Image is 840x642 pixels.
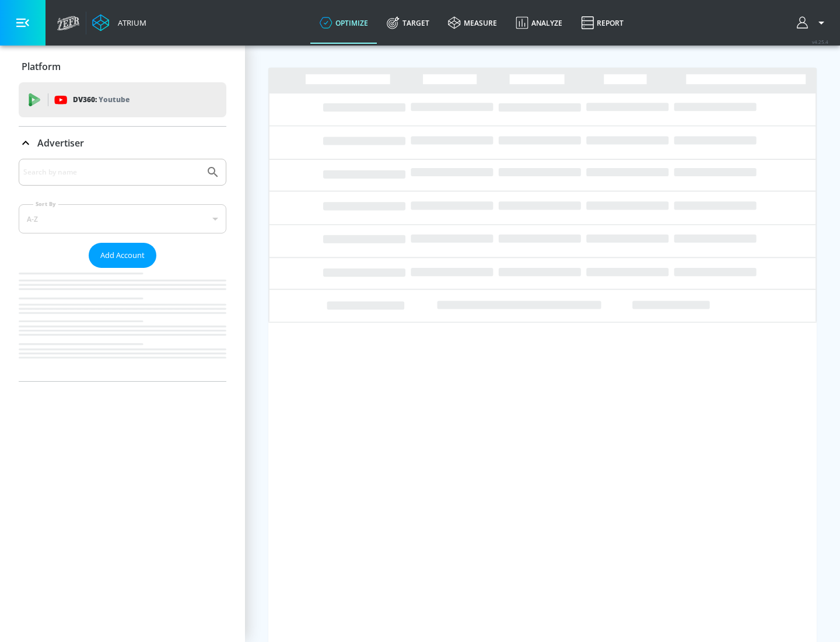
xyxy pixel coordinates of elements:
div: Advertiser [19,159,226,381]
p: Youtube [99,93,129,106]
a: optimize [310,2,377,44]
div: Advertiser [19,127,226,159]
button: Add Account [89,243,156,268]
p: Platform [22,60,61,73]
a: Atrium [92,14,146,32]
div: Atrium [113,18,146,28]
input: Search by name [23,165,200,180]
p: DV360: [73,93,129,106]
a: Report [572,2,633,44]
a: measure [439,2,506,44]
span: v 4.25.4 [812,39,828,45]
p: Advertiser [37,137,84,149]
div: Platform [19,50,226,83]
nav: list of Advertiser [19,268,226,381]
a: Target [377,2,439,44]
div: A-Z [19,204,226,233]
div: DV360: Youtube [19,82,226,117]
span: Add Account [100,249,145,262]
label: Sort By [33,200,58,208]
a: Analyze [506,2,572,44]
